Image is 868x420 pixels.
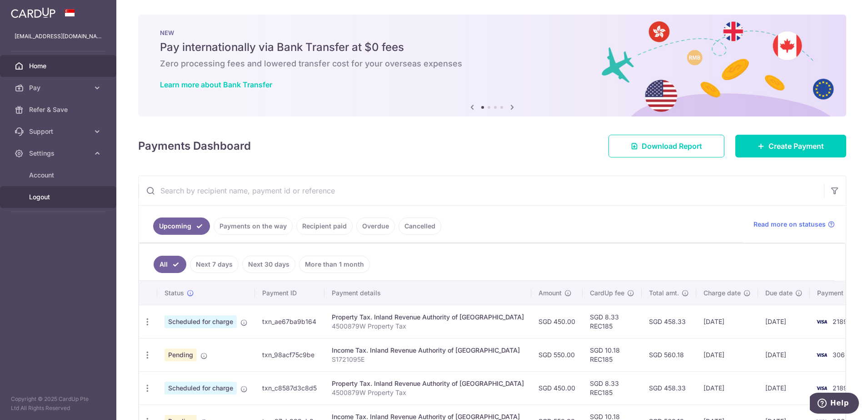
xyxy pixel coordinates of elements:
span: Amount [539,288,562,298]
td: [DATE] [696,371,758,405]
a: Learn more about Bank Transfer [160,80,272,89]
div: Income Tax. Inland Revenue Authority of [GEOGRAPHIC_DATA] [332,346,524,355]
span: Due date [765,288,793,298]
td: SGD 450.00 [531,371,583,405]
img: Bank Card [813,383,831,394]
span: Refer & Save [29,105,89,114]
img: Bank Card [813,349,831,360]
td: SGD 560.18 [642,338,696,371]
th: Payment details [324,281,531,305]
span: Download Report [642,141,702,152]
a: Read more on statuses [753,220,835,229]
td: txn_c8587d3c8d5 [255,371,324,405]
img: Bank Card [813,316,831,327]
span: Account [29,171,89,180]
span: Settings [29,149,89,158]
h6: Zero processing fees and lowered transfer cost for your overseas expenses [160,58,824,69]
span: Scheduled for charge [165,315,237,328]
span: Charge date [703,288,741,298]
td: [DATE] [696,305,758,338]
th: Payment ID [255,281,324,305]
span: Support [29,127,89,136]
td: SGD 450.00 [531,305,583,338]
td: SGD 550.00 [531,338,583,371]
span: 3062 [833,351,849,359]
a: Cancelled [399,218,441,235]
a: More than 1 month [299,256,370,273]
p: 4500879W Property Tax [332,322,524,331]
span: Scheduled for charge [165,382,237,395]
td: txn_98acf75c9be [255,338,324,371]
a: Next 30 days [242,256,295,273]
iframe: Opens a widget where you can find more information [810,393,859,415]
a: Download Report [609,135,724,157]
span: Read more on statuses [753,220,826,229]
td: [DATE] [696,338,758,371]
p: NEW [160,29,824,36]
td: SGD 458.33 [642,371,696,405]
td: SGD 10.18 REC185 [583,338,642,371]
p: [EMAIL_ADDRESS][DOMAIN_NAME] [15,32,102,41]
td: SGD 8.33 REC185 [583,371,642,405]
span: 2189 [833,384,848,392]
td: SGD 458.33 [642,305,696,338]
a: Create Payment [735,135,846,157]
td: SGD 8.33 REC185 [583,305,642,338]
input: Search by recipient name, payment id or reference [139,176,824,205]
h4: Payments Dashboard [138,138,251,154]
a: Upcoming [153,218,210,235]
p: 4500879W Property Tax [332,388,524,397]
span: Total amt. [649,288,679,298]
span: CardUp fee [590,288,624,298]
span: Pay [29,83,89,92]
td: [DATE] [758,338,810,371]
div: Property Tax. Inland Revenue Authority of [GEOGRAPHIC_DATA] [332,313,524,322]
a: Recipient paid [296,218,353,235]
div: Property Tax. Inland Revenue Authority of [GEOGRAPHIC_DATA] [332,379,524,388]
img: CardUp [11,7,55,18]
p: S1721095E [332,355,524,364]
td: [DATE] [758,371,810,405]
a: Next 7 days [190,256,239,273]
span: Pending [165,349,197,361]
span: Create Payment [768,141,824,152]
span: Logout [29,192,89,202]
td: [DATE] [758,305,810,338]
img: Bank transfer banner [138,15,846,116]
span: Home [29,61,89,71]
a: Payments on the way [214,218,293,235]
span: Status [165,288,184,298]
td: txn_ae67ba9b164 [255,305,324,338]
h5: Pay internationally via Bank Transfer at $0 fees [160,40,824,55]
span: 2189 [833,318,848,325]
a: Overdue [356,218,395,235]
a: All [154,256,186,273]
